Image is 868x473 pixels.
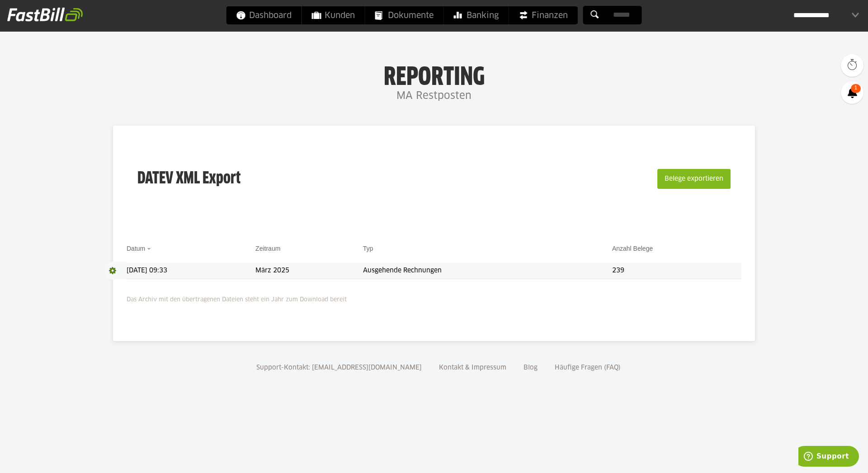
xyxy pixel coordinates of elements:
td: [DATE] 09:33 [127,262,255,279]
a: Dokumente [365,6,443,24]
a: Datum [127,245,145,252]
iframe: Öffnet ein Widget, in dem Sie weitere Informationen finden [798,446,859,468]
a: Support-Kontakt: [EMAIL_ADDRESS][DOMAIN_NAME] [253,365,425,371]
a: Finanzen [509,6,578,24]
a: Blog [520,365,541,371]
td: März 2025 [255,262,363,279]
a: Banking [444,6,509,24]
span: Finanzen [519,6,568,24]
a: 1 [841,81,863,104]
img: sort_desc.gif [147,248,153,250]
a: Typ [363,245,373,252]
span: Kunden [312,6,355,24]
span: Dokumente [375,6,434,24]
a: Zeitraum [255,245,280,252]
img: fastbill_logo_white.png [7,7,83,22]
a: Häufige Fragen (FAQ) [552,365,624,371]
span: Banking [454,6,499,24]
a: Anzahl Belege [612,245,653,252]
span: Dashboard [236,6,292,24]
button: Belege exportieren [657,169,731,189]
h3: DATEV XML Export [137,150,241,208]
td: 239 [612,262,741,279]
a: Kontakt & Impressum [436,365,509,371]
span: 1 [851,84,861,93]
td: Ausgehende Rechnungen [363,262,612,279]
h1: Reporting [90,64,778,87]
a: Dashboard [226,6,302,24]
p: Das Archiv mit den übertragenen Dateien steht ein Jahr zum Download bereit [127,290,741,305]
a: Kunden [302,6,365,24]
